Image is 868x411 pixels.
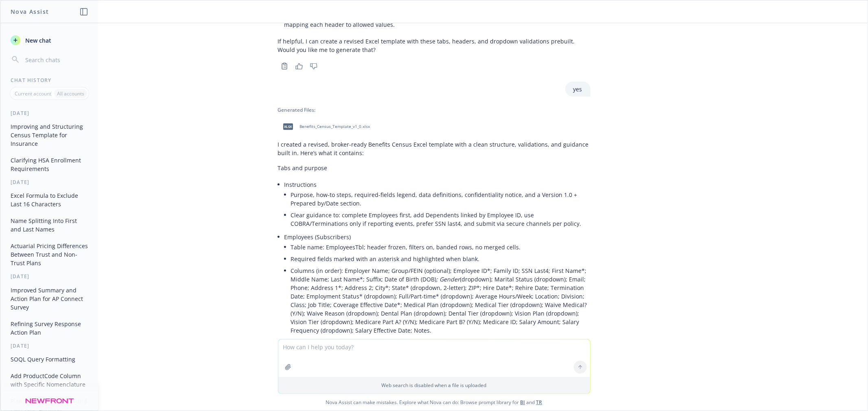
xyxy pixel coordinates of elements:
[11,7,49,16] h1: Nova Assist
[278,37,590,54] p: If helpful, I can create a revised Excel template with these tabs, headers, and dropdown validati...
[57,90,84,97] p: All accounts
[4,394,864,411] span: Nova Assist can make mistakes. Explore what Nova can do: Browse prompt library for and
[283,123,293,130] span: xlsx
[300,124,370,129] span: Benefits_Census_Template_v1_0.xlsx
[283,382,585,389] p: Web search is disabled when a file is uploaded
[573,85,582,93] p: yes
[7,120,92,150] button: Improving and Structuring Census Template for Insurance
[7,239,92,270] button: Actuarial Pricing Differences Between Trust and Non-Trust Plans
[7,283,92,314] button: Improved Summary and Action Plan for AP Connect Survey
[281,63,288,70] svg: Copy to clipboard
[1,77,98,84] div: Chat History
[291,265,590,336] li: Columns (in order): Employer Name; Group/FEIN (optional); Employee ID*; Family ID; SSN Last4; Fir...
[1,342,98,349] div: [DATE]
[15,90,51,97] p: Current account
[278,117,372,137] div: xlsxBenefits_Census_Template_v1_0.xlsx
[24,36,51,45] span: New chat
[1,179,98,186] div: [DATE]
[437,275,460,283] em: ; Gender
[7,353,92,366] button: SOQL Query Formatting
[284,180,590,189] p: Instructions
[7,369,92,391] button: Add ProductCode Column with Specific Nomenclature
[7,214,92,236] button: Name Splitting Into First and Last Names
[1,273,98,280] div: [DATE]
[7,33,92,48] button: New chat
[1,110,98,117] div: [DATE]
[291,253,590,265] li: Required fields marked with an asterisk and highlighted when blank.
[291,209,590,229] li: Clear guidance to: complete Employees first, add Dependents linked by Employee ID, use COBRA/Term...
[291,241,590,253] li: Table name: EmployeesTbl; header frozen, filters on, banded rows, no merged cells.
[278,140,590,157] p: I created a revised, broker-ready Benefits Census Excel template with a clean structure, validati...
[307,61,320,72] button: Thumbs down
[7,317,92,339] button: Refining Survey Response Action Plan
[520,399,525,406] a: BI
[7,154,92,175] button: Clarifying HSA Enrollment Requirements
[536,399,542,406] a: TR
[278,106,590,113] div: Generated Files:
[278,164,590,172] p: Tabs and purpose
[291,189,590,209] li: Purpose, how-to steps, required-fields legend, data definitions, confidentiality notice, and a Ve...
[7,189,92,211] button: Excel Formula to Exclude Last 16 Characters
[24,54,88,65] input: Search chats
[284,233,590,241] p: Employees (Subscribers)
